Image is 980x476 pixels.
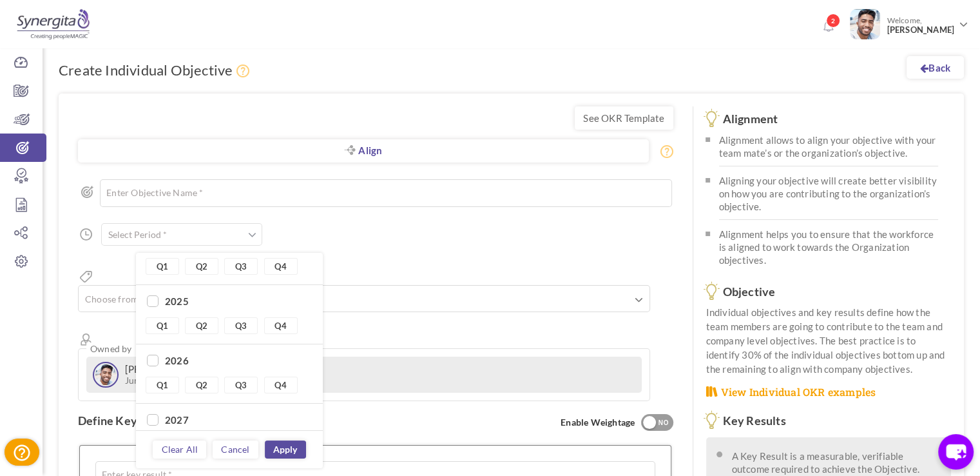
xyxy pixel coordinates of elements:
p: Individual objectives and key results define how the team members are going to contribute to the ... [706,305,952,376]
a: Q4 [264,377,298,393]
a: See OKR Template [575,106,673,130]
li: Alignment helps you to ensure that the workforce is aligned to work towards the Organization obje... [719,220,939,273]
a: View Individual OKR examples [706,385,876,400]
h3: Objective [706,286,952,299]
input: Select Period * [101,223,262,246]
a: Q3 [224,258,258,275]
a: Q4 [264,317,298,334]
span: Enable Weightage [561,414,673,432]
a: Q2 [185,377,218,393]
a: Back [907,56,964,79]
label: 2027 [165,413,189,426]
a: Photo Welcome,[PERSON_NAME] [845,4,974,42]
label: Define Key Results [78,414,179,427]
span: [PERSON_NAME] [887,25,954,35]
span: Welcome, [880,9,957,41]
a: Q1 [146,258,179,275]
li: A Key Result is a measurable, verifiable outcome required to achieve the Objective. [732,447,942,475]
label: 2025 [165,295,189,308]
i: Duration [78,226,95,243]
a: Notifications [818,17,838,37]
button: chat-button [938,434,974,470]
h3: Alignment [706,113,952,126]
a: Q2 [185,258,218,275]
small: Junior Executive [125,375,204,386]
img: Photo [850,9,880,39]
a: Cancel [213,441,258,459]
a: Align [78,139,649,163]
div: NO [653,417,675,429]
li: Alignment allows to align your objective with your team mate’s or the organization’s objective. [719,132,939,166]
label: 2026 [165,354,189,367]
label: [PERSON_NAME] [125,363,204,375]
a: Q1 [146,317,179,334]
a: Q3 [224,317,258,334]
span: 2 [826,14,840,28]
i: Tags [78,268,95,285]
a: Apply [265,441,306,459]
img: Logo [15,8,91,41]
li: Aligning your objective will create better visibility on how you are contributing to the organiza... [719,166,939,220]
a: Q2 [185,317,218,334]
i: Aligned Objective [344,145,355,155]
a: Q4 [264,258,298,275]
a: Q1 [146,377,179,393]
i: Objective Name * [81,186,93,198]
h1: Create Individual Objective [59,61,254,81]
a: Q3 [224,377,258,393]
i: Owner [78,332,95,348]
a: Clear All [153,441,206,459]
img: Avatar [95,364,116,385]
h3: Key Results [706,415,952,428]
